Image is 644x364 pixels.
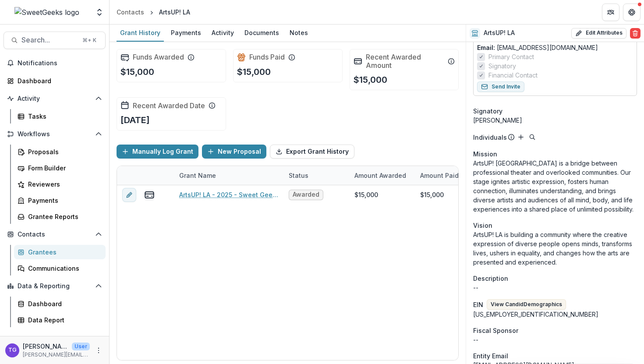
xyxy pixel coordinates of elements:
span: Financial Contact [488,71,538,80]
a: Payments [14,193,106,208]
button: Open Activity [4,92,106,106]
p: [PERSON_NAME][EMAIL_ADDRESS][DOMAIN_NAME] [23,351,90,359]
p: ArtsUP! LA is building a community where the creative expression of diverse people opens minds, t... [473,230,637,267]
div: [US_EMPLOYER_IDENTIFICATION_NUMBER] [473,310,637,319]
a: Contacts [113,6,148,18]
h2: ArtsUP! LA [484,29,515,37]
a: Reviewers [14,177,106,191]
div: Grant Name [174,171,221,180]
div: Theresa Gartland [8,347,17,353]
div: Status [283,166,349,185]
p: -- [473,283,637,292]
p: [DATE] [120,113,150,127]
div: Amount Awarded [349,171,411,180]
a: Grantee Reports [14,209,106,224]
div: Grant Name [174,166,283,185]
div: Amount Awarded [349,166,415,185]
span: Email: [477,44,495,51]
span: Contacts [18,231,92,238]
p: $15,000 [354,73,387,86]
span: Notifications [18,60,102,67]
span: Awarded [293,191,319,198]
span: Activity [18,95,92,102]
span: Description [473,274,508,283]
a: Communications [14,261,106,276]
a: Dashboard [4,74,106,88]
div: Dashboard [28,299,99,308]
div: Payments [167,26,205,39]
button: Edit Attributes [571,28,626,39]
nav: breadcrumb [113,6,194,18]
a: Form Builder [14,161,106,175]
span: Signatory [473,106,502,116]
div: Dashboard [18,76,99,85]
button: More [93,345,104,356]
a: Activity [208,25,237,42]
div: Amount Paid [415,166,481,185]
div: Grantees [28,247,99,257]
button: View CandidDemographics [487,299,566,310]
button: Notifications [4,56,106,70]
p: $15,000 [237,65,271,78]
p: ArtsUP! [GEOGRAPHIC_DATA] is a bridge between professional theater and overlooked communities. Ou... [473,159,637,214]
div: [PERSON_NAME] [473,116,637,125]
div: ⌘ + K [81,35,98,45]
span: Vision [473,221,492,230]
div: -- [473,335,637,344]
h2: Funds Paid [249,53,285,61]
div: $15,000 [354,190,378,199]
button: Open Contacts [4,227,106,241]
div: Payments [28,196,99,205]
p: User [72,343,90,350]
h2: Recent Awarded Date [133,102,205,110]
a: Data Report [14,313,106,327]
button: Delete [630,28,640,39]
span: Entity Email [473,351,508,360]
span: Mission [473,149,497,159]
button: Add [516,132,526,142]
a: Email: [EMAIL_ADDRESS][DOMAIN_NAME] [477,43,598,52]
a: Notes [286,25,311,42]
div: $15,000 [420,190,444,199]
div: Form Builder [28,163,99,173]
div: Communications [28,264,99,273]
div: Reviewers [28,180,99,189]
a: Payments [167,25,205,42]
button: view-payments [144,190,155,200]
span: Data & Reporting [18,283,92,290]
h2: Recent Awarded Amount [366,53,445,70]
div: Grantee Reports [28,212,99,221]
p: Amount Paid [420,171,459,180]
span: Signatory [488,61,516,71]
div: Tasks [28,112,99,121]
button: Send Invite [477,81,524,92]
a: Grant History [117,25,164,42]
p: $15,000 [120,65,154,78]
div: Notes [286,26,311,39]
img: SweetGeeks logo [14,7,79,18]
span: Workflows [18,131,92,138]
div: Contacts [117,7,144,17]
div: Documents [241,26,283,39]
button: Manually Log Grant [117,145,198,159]
a: Dashboard [14,297,106,311]
a: ArtsUP! LA - 2025 - Sweet Geeks Foundation Grant Application [179,190,278,199]
h2: Funds Awarded [133,53,184,61]
a: Tasks [14,109,106,124]
button: Open Data & Reporting [4,279,106,293]
button: Get Help [623,4,640,21]
div: Grant History [117,26,164,39]
a: Documents [241,25,283,42]
p: EIN [473,300,483,309]
button: edit [122,188,136,202]
div: Activity [208,26,237,39]
p: [PERSON_NAME] [23,342,68,351]
span: Primary Contact [488,52,534,61]
a: Proposals [14,145,106,159]
button: Open Workflows [4,127,106,141]
span: Search... [21,36,77,44]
